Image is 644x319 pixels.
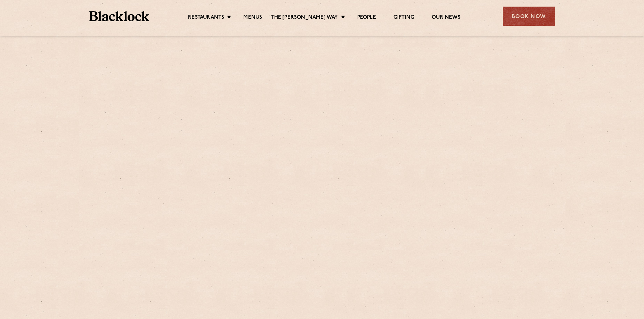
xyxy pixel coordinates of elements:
[243,14,262,22] a: Menus
[271,14,338,22] a: The [PERSON_NAME] Way
[393,14,414,22] a: Gifting
[432,14,460,22] a: Our News
[503,7,555,26] div: Book Now
[357,14,376,22] a: People
[89,11,149,21] img: BL_Textured_Logo-footer-cropped.svg
[188,14,224,22] a: Restaurants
